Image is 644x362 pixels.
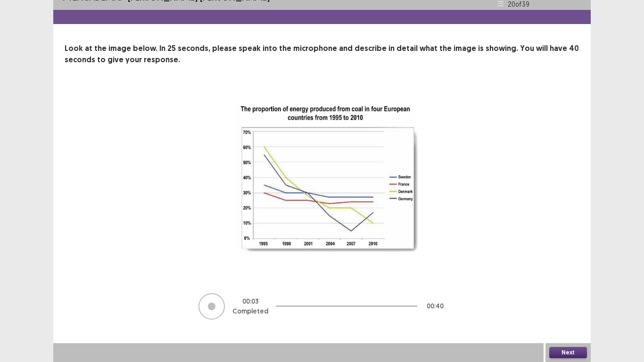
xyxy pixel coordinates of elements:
[232,306,268,316] p: Completed
[204,88,440,273] img: image-description
[65,43,579,66] p: Look at the image below. In 25 seconds, please speak into the microphone and describe in detail w...
[427,301,444,311] p: 00 : 40
[242,296,259,306] p: 00 : 03
[549,347,587,358] button: Next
